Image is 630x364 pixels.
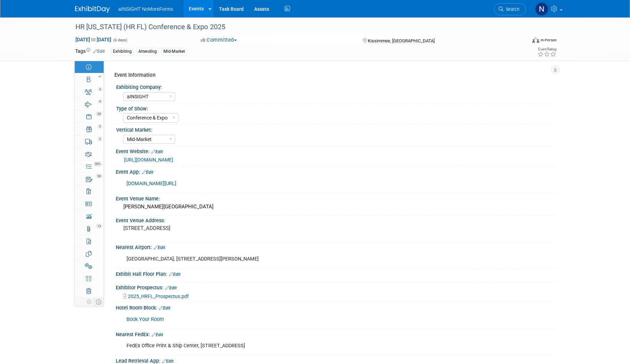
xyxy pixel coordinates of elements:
[75,135,104,148] a: 2
[116,125,552,133] div: Vertical Market:
[121,201,550,212] div: [PERSON_NAME][GEOGRAPHIC_DATA]
[540,38,557,43] div: In-Person
[98,99,102,104] span: 4
[111,48,134,55] div: Exhibiting
[94,162,102,166] span: 90%
[116,104,552,112] div: Type of Show:
[116,269,555,278] div: Exhibit Hall Floor Plan:
[169,272,180,277] a: Edit
[98,87,102,91] span: 4
[142,170,153,175] a: Edit
[127,181,176,187] a: [DOMAIN_NAME][URL]
[93,49,105,54] a: Edit
[118,6,173,12] span: aINSIGHT NoMoreForms
[116,303,555,312] div: Hotel Room Block:
[127,316,164,322] a: Book Your Room
[128,293,189,299] span: 2025_HRFL_Prospectus.pdf
[96,224,102,228] span: 13
[532,37,539,43] img: Format-Inperson.png
[538,48,556,51] div: Event Rating
[73,21,516,33] div: HR [US_STATE] (HR FL) Conference & Expo 2025
[75,36,112,43] span: [DATE] [DATE]
[96,174,102,178] span: 58
[503,7,519,12] span: Search
[75,6,110,13] img: ExhibitDay
[165,286,177,290] a: Edit
[136,48,159,55] div: Attending
[494,3,526,15] a: Search
[151,149,163,154] a: Edit
[96,112,102,116] span: 28
[75,98,104,110] a: 4
[124,157,173,163] a: [URL][DOMAIN_NAME]
[116,329,555,338] div: Nearest FedEx:
[122,339,471,353] div: FedEx Office Print & Ship Center, [STREET_ADDRESS]
[535,2,548,16] img: Nichole Brown
[116,167,555,176] div: Event App:
[161,48,187,55] div: Mid-Market
[75,110,104,123] a: 28
[154,245,165,250] a: Edit
[90,37,97,42] span: to
[75,48,105,56] td: Tags
[368,38,435,43] span: Kissimmee, [GEOGRAPHIC_DATA]
[485,36,557,47] div: Event Format
[116,242,555,251] div: Nearest Airport:
[116,146,555,155] div: Event Website:
[94,297,104,306] td: Toggle Event Tabs
[116,215,555,224] div: Event Venue Address:
[75,173,104,185] a: 58
[116,82,552,91] div: Exhibiting Company:
[123,225,291,231] pre: [STREET_ADDRESS]
[162,359,173,364] a: Edit
[152,332,163,337] a: Edit
[98,124,102,129] span: 3
[75,223,104,235] a: 13
[98,137,102,141] span: 2
[116,193,555,202] div: Event Venue Name:
[122,252,471,266] div: [GEOGRAPHIC_DATA], [STREET_ADDRESS][PERSON_NAME]
[198,36,240,44] button: Committed
[114,72,550,79] div: Event Information
[75,123,104,135] a: 3
[113,38,127,42] span: (6 days)
[75,160,104,173] a: 90%
[75,86,104,98] a: 4
[159,306,170,311] a: Edit
[85,297,94,306] td: Personalize Event Tab Strip
[99,75,101,78] i: Booth reservation complete
[116,282,555,291] div: Exhibitor Prospectus:
[123,293,189,299] a: 2025_HRFL_Prospectus.pdf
